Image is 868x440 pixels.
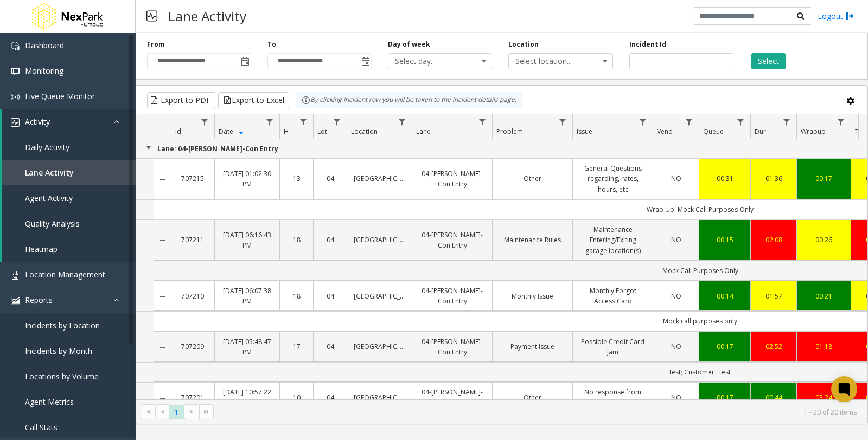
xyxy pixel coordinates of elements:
[2,134,136,160] a: Daily Activity
[154,292,171,301] a: Collapse Details
[317,127,327,136] span: Lot
[286,235,307,245] a: 18
[296,92,522,108] div: By clicking Incident row you will be taken to the incident details page.
[660,173,692,184] a: NO
[834,114,848,129] a: Wrapup Filter Menu
[706,341,744,352] a: 00:17
[267,40,276,49] label: To
[757,173,790,184] a: 01:36
[706,235,744,245] a: 00:15
[509,54,591,69] span: Select location...
[706,392,744,403] a: 00:17
[419,337,486,357] a: 04-[PERSON_NAME]-Con Entry
[220,407,857,417] kendo-pager-info: 1 - 20 of 20 items
[579,387,646,407] a: No response from caller
[757,392,790,403] a: 00:44
[660,341,692,352] a: NO
[154,343,171,352] a: Collapse Details
[136,114,867,399] div: Data table
[320,235,340,245] a: 04
[757,235,790,245] div: 02:08
[25,218,80,229] span: Quality Analysis
[25,66,63,76] span: Monitoring
[419,230,486,250] a: 04-[PERSON_NAME]-Con Entry
[25,295,53,305] span: Reports
[351,127,378,136] span: Location
[660,235,692,245] a: NO
[733,114,748,129] a: Queue Filter Menu
[25,193,73,203] span: Agent Activity
[25,346,92,356] span: Incidents by Month
[147,40,165,49] label: From
[660,291,692,301] a: NO
[2,160,136,185] a: Lane Activity
[682,114,697,129] a: Vend Filter Menu
[169,405,184,419] span: Page 1
[296,114,311,129] a: H Filter Menu
[2,185,136,211] a: Agent Activity
[219,127,233,136] span: Date
[286,341,307,352] a: 17
[706,291,744,301] a: 00:14
[629,40,666,49] label: Incident Id
[354,235,405,245] a: [GEOGRAPHIC_DATA]
[706,173,744,184] a: 00:31
[263,114,277,129] a: Date Filter Menu
[154,394,171,403] a: Collapse Details
[221,387,273,407] a: [DATE] 10:57:22 AM
[671,393,681,402] span: NO
[388,54,471,69] span: Select day...
[175,127,181,136] span: Id
[579,286,646,306] a: Monthly Forgot Access Card
[657,127,673,136] span: Vend
[221,169,273,189] a: [DATE] 01:02:30 PM
[419,169,486,189] a: 04-[PERSON_NAME]-Con Entry
[818,10,854,22] a: Logout
[671,342,681,351] span: NO
[416,127,431,136] span: Lane
[2,211,136,236] a: Quality Analysis
[671,174,681,183] span: NO
[496,127,523,136] span: Problem
[577,127,592,136] span: Issue
[508,40,539,49] label: Location
[11,118,20,127] img: 'icon'
[757,341,790,352] a: 02:52
[354,291,405,301] a: [GEOGRAPHIC_DATA]
[556,114,570,129] a: Problem Filter Menu
[757,291,790,301] a: 01:57
[395,114,410,129] a: Location Filter Menu
[286,291,307,301] a: 18
[177,291,208,301] a: 707210
[803,173,844,184] div: 00:17
[803,235,844,245] a: 00:26
[803,392,844,403] a: 03:24
[221,337,273,357] a: [DATE] 05:48:47 PM
[25,320,100,331] span: Incidents by Location
[25,397,74,407] span: Agent Metrics
[419,286,486,306] a: 04-[PERSON_NAME]-Con Entry
[803,341,844,352] a: 01:18
[419,387,486,407] a: 04-[PERSON_NAME]-Con Entry
[286,392,307,403] a: 10
[499,392,566,403] a: Other
[177,392,208,403] a: 707201
[780,114,794,129] a: Dur Filter Menu
[25,167,74,178] span: Lane Activity
[25,91,95,101] span: Live Queue Monitor
[154,175,171,184] a: Collapse Details
[803,291,844,301] a: 00:21
[801,127,826,136] span: Wrapup
[320,291,340,301] a: 04
[197,114,212,129] a: Id Filter Menu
